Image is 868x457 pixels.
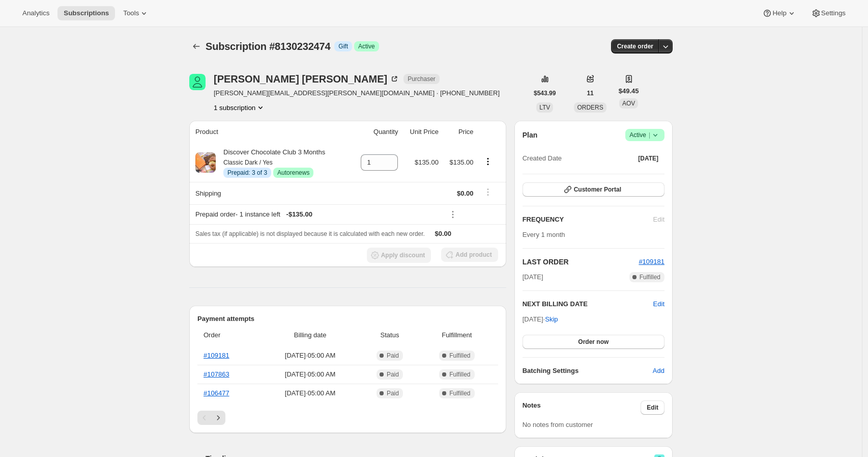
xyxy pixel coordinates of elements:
button: #109181 [639,257,664,267]
div: Prepaid order - 1 instance left [195,209,439,220]
span: [DATE] [638,154,658,163]
span: Paid [387,352,399,360]
span: Tools [123,9,139,17]
span: Active [358,42,375,50]
span: [DATE] · [523,315,558,323]
span: Sales tax (if applicable) is not displayed because it is calculated with each new order. [195,230,425,237]
button: Skip [539,311,564,328]
small: Classic Dark / Yes [223,159,273,166]
button: Edit [641,400,664,415]
button: Analytics [16,6,55,20]
h3: Notes [523,400,641,415]
span: $49.45 [619,86,639,96]
button: Shipping actions [480,186,496,198]
span: $0.00 [457,190,474,197]
span: Fulfilled [449,389,470,397]
h2: Payment attempts [197,314,498,324]
div: Discover Chocolate Club 3 Months [216,147,325,178]
button: Subscriptions [57,6,115,20]
h2: FREQUENCY [523,214,653,225]
button: Create order [611,39,659,53]
h2: NEXT BILLING DATE [523,299,653,309]
span: Purchaser [408,75,436,83]
span: ORDERS [577,104,603,111]
span: Every 1 month [523,231,565,238]
span: Settings [821,9,846,17]
span: Subscription #8130232474 [206,41,330,52]
button: Help [756,6,802,20]
button: Edit [653,299,664,309]
th: Order [197,324,259,346]
span: [DATE] · 05:00 AM [263,388,358,398]
button: Tools [117,6,155,20]
th: Product [189,121,351,143]
a: #106477 [204,389,229,397]
span: Autorenews [277,169,309,177]
span: No notes from customer [523,421,593,428]
span: Customer Portal [574,185,621,194]
span: [DATE] · 05:00 AM [263,351,358,361]
button: Product actions [480,156,496,167]
span: - $135.00 [286,209,312,220]
span: Help [772,9,786,17]
span: Analytics [22,9,49,17]
span: Order now [578,338,609,346]
button: Settings [805,6,852,20]
span: $135.00 [450,158,474,166]
button: Add [647,363,671,379]
span: Fulfillment [422,330,492,340]
button: Subscriptions [189,39,204,53]
a: #109181 [204,352,229,359]
span: Paid [387,370,399,379]
span: Prepaid: 3 of 3 [227,169,267,177]
span: Subscriptions [64,9,109,17]
button: Product actions [214,102,266,113]
span: Add [653,366,664,376]
span: LTV [539,104,550,111]
a: #109181 [639,258,664,265]
span: Created Date [523,153,562,164]
span: Paid [387,389,399,397]
span: Create order [617,42,653,50]
span: Fulfilled [449,352,470,360]
span: [DATE] · 05:00 AM [263,369,358,380]
span: AOV [622,100,635,107]
span: Fulfilled [640,273,660,281]
img: product img [195,152,216,173]
div: [PERSON_NAME] [PERSON_NAME] [214,74,399,84]
h2: LAST ORDER [523,257,639,267]
button: Order now [523,335,664,349]
th: Quantity [351,121,401,143]
span: $0.00 [435,230,452,237]
span: Valerie Molinaro [189,74,206,90]
h2: Plan [523,130,538,140]
a: #107863 [204,370,229,378]
span: Gift [338,42,348,50]
span: 11 [587,89,593,97]
span: [DATE] [523,272,543,282]
span: $543.99 [534,89,556,97]
button: $543.99 [528,86,562,100]
button: Next [211,411,225,425]
span: [PERSON_NAME][EMAIL_ADDRESS][PERSON_NAME][DOMAIN_NAME] · [PHONE_NUMBER] [214,88,500,98]
button: [DATE] [632,151,664,166]
th: Unit Price [401,121,441,143]
h6: Batching Settings [523,366,653,376]
span: Status [364,330,416,340]
nav: Pagination [197,411,498,425]
button: 11 [581,86,599,100]
span: Skip [545,314,558,325]
span: | [649,131,650,139]
th: Price [442,121,477,143]
button: Customer Portal [523,182,664,197]
span: Active [629,130,660,140]
th: Shipping [189,182,351,204]
span: Edit [647,404,658,412]
span: Fulfilled [449,370,470,379]
span: $135.00 [415,158,439,166]
span: Billing date [263,330,358,340]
